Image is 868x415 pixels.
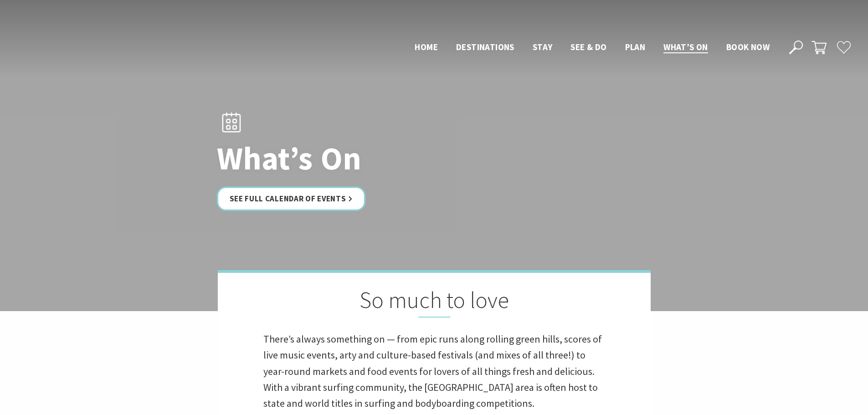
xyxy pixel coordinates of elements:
[726,41,770,52] span: Book now
[570,41,606,52] span: See & Do
[456,41,514,52] span: Destinations
[217,141,474,176] h1: What’s On
[415,41,438,52] span: Home
[217,187,366,211] a: See Full Calendar of Events
[263,287,605,318] h2: So much to love
[263,331,605,411] p: There’s always something on — from epic runs along rolling green hills, scores of live music even...
[406,40,779,55] nav: Main Menu
[625,41,646,52] span: Plan
[533,41,553,52] span: Stay
[663,41,708,52] span: What’s On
